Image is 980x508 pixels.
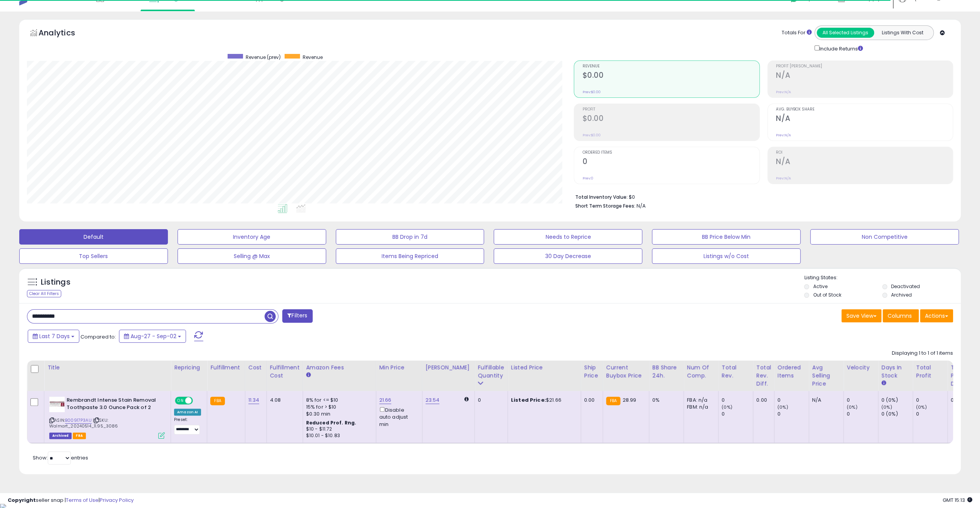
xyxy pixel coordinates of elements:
[776,64,953,69] span: Profit [PERSON_NAME]
[8,497,134,504] div: seller snap | |
[176,397,185,404] span: ON
[100,496,134,504] a: Privacy Policy
[39,332,70,340] span: Last 7 Days
[131,332,176,340] span: Aug-27 - Sep-02
[248,364,263,372] div: Cost
[27,290,61,297] div: Clear All Filters
[306,364,373,372] div: Amazon Fees
[584,364,600,380] div: Ship Price
[210,364,241,372] div: Fulfillment
[881,411,913,417] div: 0 (0%)
[813,283,827,290] label: Active
[776,157,953,168] h2: N/A
[817,28,874,38] button: All Selected Listings
[28,330,79,343] button: Last 7 Days
[306,404,370,411] div: 15% for > $10
[511,396,546,404] b: Listed Price:
[777,411,809,417] div: 0
[916,411,947,417] div: 0
[178,229,326,245] button: Inventory Age
[777,404,788,410] small: (0%)
[652,229,801,245] button: BB Price Below Min
[33,454,88,461] span: Show: entries
[174,409,201,416] div: Amazon AI
[776,90,791,94] small: Prev: N/A
[174,364,204,372] div: Repricing
[776,114,953,124] h2: N/A
[722,364,750,380] div: Total Rev.
[511,364,578,372] div: Listed Price
[847,411,878,417] div: 0
[756,364,771,388] div: Total Rev. Diff.
[582,71,759,81] h2: $0.00
[606,397,620,405] small: FBA
[41,277,70,288] h5: Listings
[336,248,484,264] button: Items Being Repriced
[891,292,912,298] label: Archived
[881,404,892,410] small: (0%)
[813,292,841,298] label: Out of Stock
[306,372,311,379] small: Amazon Fees.
[426,364,471,372] div: [PERSON_NAME]
[306,426,370,433] div: $10 - $11.72
[582,64,759,69] span: Revenue
[756,397,768,404] div: 0.00
[652,248,801,264] button: Listings w/o Cost
[892,350,953,357] div: Displaying 1 to 1 of 1 items
[119,330,186,343] button: Aug-27 - Sep-02
[47,364,168,372] div: Title
[847,397,878,404] div: 0
[841,309,881,322] button: Save View
[606,364,646,380] div: Current Buybox Price
[582,157,759,168] h2: 0
[8,496,36,504] strong: Copyright
[776,107,953,112] span: Avg. Buybox Share
[248,396,260,404] a: 11.34
[270,397,297,404] div: 4.08
[49,417,118,429] span: | SKU: Walmart_20240514_11.95_3086
[426,396,440,404] a: 23.54
[19,229,168,245] button: Default
[65,417,92,424] a: B00917P3AU
[722,411,753,417] div: 0
[575,192,947,201] li: $0
[49,433,72,439] span: Listings that have been deleted from Seller Central
[582,90,600,94] small: Prev: $0.00
[943,496,972,504] span: 2025-09-11 15:13 GMT
[636,202,645,210] span: N/A
[306,433,370,439] div: $10.01 - $10.83
[874,28,931,38] button: Listings With Cost
[49,397,65,412] img: 41zg3bRV1aL._SL40_.jpg
[722,404,732,410] small: (0%)
[582,133,600,137] small: Prev: $0.00
[951,364,966,388] div: Total Profit Diff.
[210,397,224,405] small: FBA
[379,406,416,428] div: Disable auto adjust min
[49,397,165,438] div: ASIN:
[174,417,201,434] div: Preset:
[478,364,504,380] div: Fulfillable Quantity
[575,194,627,200] b: Total Inventory Value:
[303,54,323,60] span: Revenue
[66,496,99,504] a: Terms of Use
[39,27,90,40] h5: Analytics
[782,29,812,37] div: Totals For
[776,151,953,155] span: ROI
[812,397,838,404] div: N/A
[73,433,86,439] span: FBA
[282,309,312,323] button: Filters
[888,312,912,320] span: Columns
[584,397,597,404] div: 0.00
[810,229,959,245] button: Non Competitive
[582,107,759,112] span: Profit
[881,380,886,387] small: Days In Stock.
[916,364,944,380] div: Total Profit
[494,229,642,245] button: Needs to Reprice
[881,397,913,404] div: 0 (0%)
[916,397,947,404] div: 0
[178,248,326,264] button: Selling @ Max
[306,397,370,404] div: 8% for <= $10
[776,176,791,181] small: Prev: N/A
[777,364,806,380] div: Ordered Items
[336,229,484,245] button: BB Drop in 7d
